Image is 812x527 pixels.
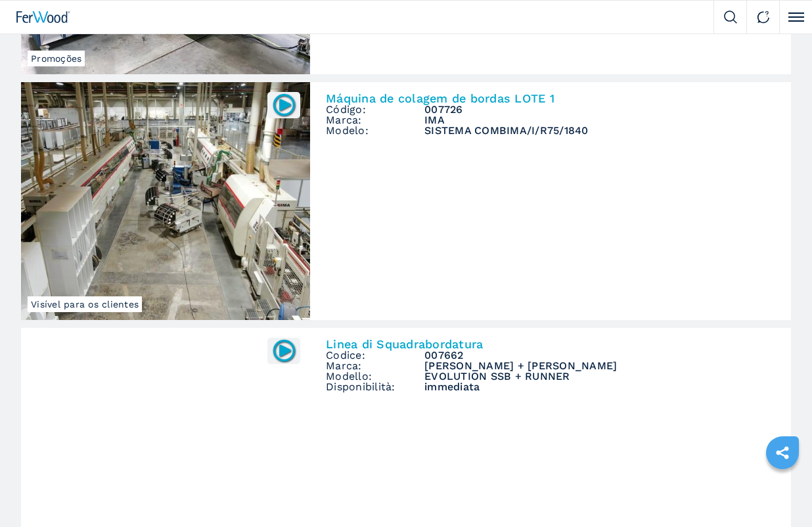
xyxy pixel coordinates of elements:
[766,436,799,469] a: compartilhe isso
[21,82,310,320] img: Coladeira LOTE 1 IMA COMBIMA SYSTEM/I/R75/1840
[724,11,737,24] img: Procurar
[271,338,297,363] img: 007662
[31,299,139,309] font: Visível para os clientes
[326,338,775,350] h2: Linea di Squadrabordatura
[21,82,791,320] a: Coladeira LOTE 1 IMA COMBIMA SYSTEM/I/R75/1840Visível para os clientes007726Máquina de colagem de...
[756,468,802,517] iframe: Bater papo
[779,1,812,34] button: Clique para alternar o menu
[326,91,554,105] font: Máquina de colagem de bordas LOTE 1
[424,382,775,392] span: immediata
[424,124,589,137] font: SISTEMA COMBIMA/I/R75/1840
[326,371,424,382] span: Modello:
[424,114,445,126] font: IMA
[16,11,70,23] img: Ferwood
[424,361,775,371] h3: [PERSON_NAME] + [PERSON_NAME]
[424,103,463,116] font: 007726
[326,361,424,371] span: Marca:
[326,350,424,361] span: Codice:
[31,53,81,64] font: Promoções
[326,124,369,137] font: Modelo:
[326,114,362,126] font: Marca:
[424,371,775,382] h3: EVOLUTION SSB + RUNNER
[326,382,424,392] span: Disponibilità:
[326,103,366,116] font: Código:
[757,11,770,24] img: Contate-nos
[271,92,297,118] img: 007726
[424,350,775,361] h3: 007662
